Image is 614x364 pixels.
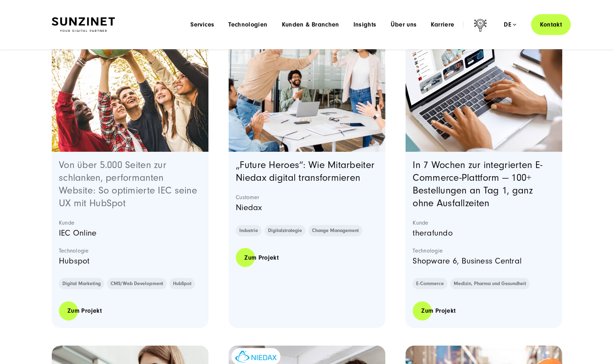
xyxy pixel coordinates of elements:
p: Shopware 6, Business Central [413,254,555,268]
strong: Kunde [59,219,201,226]
p: Niedax [236,201,378,214]
a: Insights [353,21,376,28]
a: E-Commerce [413,278,447,289]
strong: Technologie [413,247,555,254]
p: Hubspot [59,254,201,268]
a: CMS/Web Development [107,278,167,289]
div: de [504,21,516,28]
img: SUNZINET Full Service Digital Agentur [52,17,115,32]
strong: Customer [236,194,378,201]
img: Niedax Logo [235,351,277,363]
a: Kunden & Branchen [282,21,339,28]
a: Medizin, Pharma und Gesundheit [450,278,530,289]
a: Digital Marketing [59,278,104,289]
a: Digitalstrategie [264,225,306,236]
a: Zum Projekt [59,301,110,321]
a: Services [190,21,214,28]
strong: Technologie [59,247,201,254]
a: HubSpot [169,278,195,289]
a: Kontakt [531,14,571,35]
a: In 7 Wochen zur integrierten E-Commerce-Plattform — 100+ Bestellungen an Tag 1, ganz ohne Ausfall... [413,160,542,209]
a: Karriere [431,21,454,28]
p: therafundo [413,226,555,240]
a: Technologien [228,21,267,28]
a: Von über 5.000 Seiten zur schlanken, performanten Website: So optimierte IEC seine UX mit HubSpot [59,160,197,209]
a: Über uns [391,21,417,28]
a: Industrie [236,225,262,236]
a: Change Management [308,225,362,236]
p: IEC Online [59,226,201,240]
a: Zum Projekt [413,301,464,321]
a: Zum Projekt [236,248,287,268]
a: „Future Heroes“: Wie Mitarbeiter Niedax digital transformieren [236,160,374,183]
strong: Kunde [413,219,555,226]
